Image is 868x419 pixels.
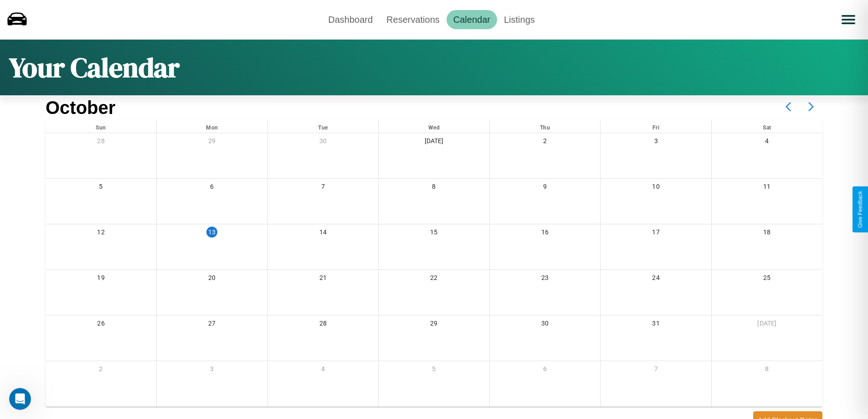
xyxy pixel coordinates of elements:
div: 24 [601,270,711,289]
a: Calendar [447,10,497,29]
div: 19 [46,270,156,289]
div: 5 [46,179,156,197]
div: 30 [268,133,379,152]
div: 5 [379,361,489,380]
div: 23 [490,270,601,289]
div: Wed [379,120,489,133]
div: 2 [46,361,156,380]
div: 18 [712,224,822,243]
div: Tue [268,120,379,133]
div: 8 [379,179,489,197]
div: 17 [601,224,711,243]
div: 3 [601,133,711,152]
div: Sun [46,120,156,133]
div: 31 [601,316,711,334]
div: 14 [268,224,379,243]
div: 28 [46,133,156,152]
a: Listings [497,10,542,29]
div: 6 [490,361,601,380]
div: 22 [379,270,489,289]
div: Fri [601,120,711,133]
div: 7 [268,179,379,197]
div: [DATE] [712,316,822,334]
div: Sat [712,120,822,133]
div: 4 [268,361,379,380]
div: 2 [490,133,601,152]
h1: Your Calendar [9,49,180,86]
div: 8 [712,361,822,380]
div: 27 [157,316,267,334]
div: [DATE] [379,133,489,152]
div: 4 [712,133,822,152]
button: Open menu [836,7,861,32]
div: 30 [490,316,601,334]
div: 16 [490,224,601,243]
div: 6 [157,179,267,197]
div: 3 [157,361,267,380]
div: 11 [712,179,822,197]
div: Give Feedback [857,191,863,228]
div: 28 [268,316,379,334]
div: 26 [46,316,156,334]
iframe: Intercom live chat [9,388,31,410]
div: 9 [490,179,601,197]
div: 20 [157,270,267,289]
a: Dashboard [321,10,380,29]
div: Thu [490,120,601,133]
div: 29 [379,316,489,334]
h2: October [46,98,115,118]
div: 21 [268,270,379,289]
div: 29 [157,133,267,152]
div: 10 [601,179,711,197]
div: 12 [46,224,156,243]
div: Mon [157,120,267,133]
div: 15 [379,224,489,243]
a: Reservations [380,10,447,29]
div: 25 [712,270,822,289]
div: 7 [601,361,711,380]
div: 13 [206,227,217,238]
